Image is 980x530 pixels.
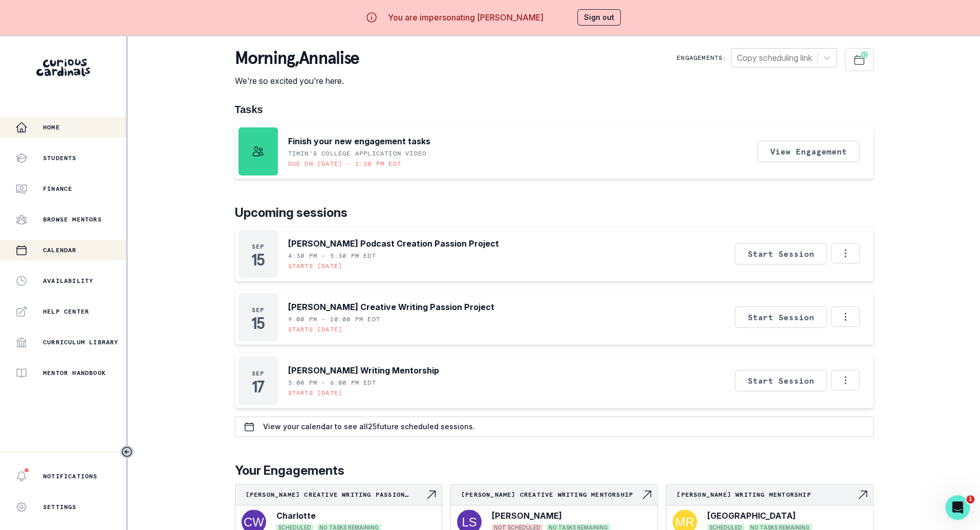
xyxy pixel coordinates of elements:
[263,423,475,431] p: View your calendar to see all 25 future scheduled sessions.
[707,510,796,522] p: [GEOGRAPHIC_DATA]
[235,204,874,222] p: Upcoming sessions
[492,510,562,522] p: [PERSON_NAME]
[966,495,974,503] span: 1
[235,461,874,480] p: Your Engagements
[235,75,359,87] p: We're so excited you're here.
[120,445,134,458] button: Toggle sidebar
[251,255,265,265] p: 15
[288,262,343,270] p: Starts [DATE]
[43,154,77,162] p: Students
[288,301,494,313] p: [PERSON_NAME] Creative Writing Passion Project
[288,135,430,147] p: Finish your new engagement tasks
[831,306,860,327] button: Options
[43,338,119,346] p: Curriculum Library
[288,325,343,334] p: Starts [DATE]
[288,160,401,168] p: Due on [DATE] • 1:20 PM EDT
[831,370,860,390] button: Options
[641,489,653,501] svg: Navigate to engagement page
[735,306,827,328] button: Start Session
[677,491,856,499] p: [PERSON_NAME] Writing Mentorship
[677,54,727,62] p: Engagements:
[425,489,438,501] svg: Navigate to engagement page
[43,503,77,511] p: Settings
[288,237,499,250] p: [PERSON_NAME] Podcast Creation Passion Project
[735,370,827,391] button: Start Session
[577,9,621,26] button: Sign out
[288,379,376,387] p: 5:00 PM - 6:00 PM EDT
[857,489,869,501] svg: Navigate to engagement page
[43,123,60,131] p: Home
[288,315,380,323] p: 9:00 PM - 10:00 PM EDT
[276,510,316,522] p: Charlotte
[757,141,860,162] button: View Engagement
[288,252,376,260] p: 4:30 PM - 5:30 PM EDT
[735,243,827,264] button: Start Session
[945,495,970,520] iframe: Intercom live chat
[36,59,90,76] img: Curious Cardinals Logo
[43,246,77,254] p: Calendar
[43,369,106,377] p: Mentor Handbook
[288,149,427,158] p: Timin's College Application Video
[43,472,98,480] p: Notifications
[43,277,93,285] p: Availability
[235,103,874,116] h1: Tasks
[252,306,265,314] p: Sep
[845,48,874,71] button: Schedule Sessions
[43,307,89,316] p: Help Center
[43,185,72,193] p: Finance
[252,242,265,251] p: Sep
[246,491,425,499] p: [PERSON_NAME] Creative Writing Passion Project
[235,48,359,69] p: morning , Annalise
[252,369,265,378] p: Sep
[831,243,860,263] button: Options
[388,11,543,24] p: You are impersonating [PERSON_NAME]
[251,318,265,328] p: 15
[252,382,264,392] p: 17
[461,491,641,499] p: [PERSON_NAME] Creative Writing Mentorship
[288,364,439,377] p: [PERSON_NAME] Writing Mentorship
[43,215,102,224] p: Browse Mentors
[737,52,812,64] div: Copy scheduling link
[288,389,343,397] p: Starts [DATE]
